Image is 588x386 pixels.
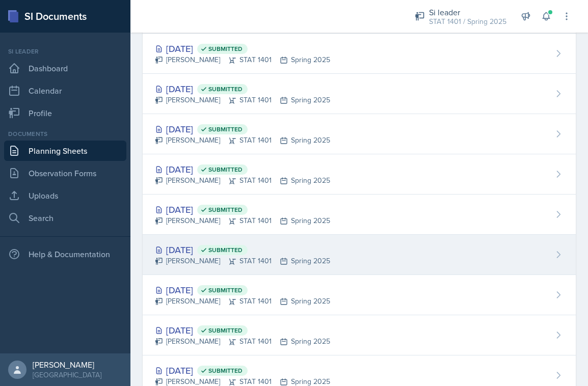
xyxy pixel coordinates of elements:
div: [DATE] [155,162,330,176]
a: [DATE] Submitted [PERSON_NAME]STAT 1401Spring 2025 [143,195,576,235]
a: [DATE] Submitted [PERSON_NAME]STAT 1401Spring 2025 [143,34,576,74]
span: Submitted [208,246,243,254]
div: [PERSON_NAME] STAT 1401 Spring 2025 [155,95,330,105]
div: Documents [4,129,126,139]
div: [PERSON_NAME] STAT 1401 Spring 2025 [155,175,330,186]
span: Submitted [208,166,243,174]
span: Submitted [208,367,243,375]
a: Calendar [4,80,126,101]
span: Submitted [208,326,243,335]
div: Help & Documentation [4,244,126,264]
a: Uploads [4,185,126,206]
div: [DATE] [155,323,330,337]
a: Planning Sheets [4,141,126,161]
span: Submitted [208,45,243,53]
span: Submitted [208,85,243,93]
div: [PERSON_NAME] STAT 1401 Spring 2025 [155,215,330,226]
a: Dashboard [4,58,126,78]
div: [PERSON_NAME] STAT 1401 Spring 2025 [155,54,330,65]
div: STAT 1401 / Spring 2025 [429,16,506,27]
div: [DATE] [155,42,330,56]
a: [DATE] Submitted [PERSON_NAME]STAT 1401Spring 2025 [143,74,576,114]
div: [PERSON_NAME] STAT 1401 Spring 2025 [155,336,330,347]
a: Search [4,208,126,228]
a: [DATE] Submitted [PERSON_NAME]STAT 1401Spring 2025 [143,235,576,275]
a: [DATE] Submitted [PERSON_NAME]STAT 1401Spring 2025 [143,275,576,315]
div: [DATE] [155,122,330,136]
span: Submitted [208,286,243,294]
div: [PERSON_NAME] STAT 1401 Spring 2025 [155,256,330,266]
div: [GEOGRAPHIC_DATA] [33,370,101,380]
div: [DATE] [155,243,330,257]
span: Submitted [208,125,243,133]
a: [DATE] Submitted [PERSON_NAME]STAT 1401Spring 2025 [143,114,576,154]
div: [PERSON_NAME] STAT 1401 Spring 2025 [155,296,330,307]
div: [PERSON_NAME] STAT 1401 Spring 2025 [155,135,330,146]
div: [DATE] [155,283,330,297]
div: Si leader [429,6,506,18]
a: [DATE] Submitted [PERSON_NAME]STAT 1401Spring 2025 [143,315,576,355]
div: [DATE] [155,364,330,377]
a: [DATE] Submitted [PERSON_NAME]STAT 1401Spring 2025 [143,154,576,195]
div: [DATE] [155,82,330,96]
div: [DATE] [155,203,330,216]
div: Si leader [4,47,126,56]
div: [PERSON_NAME] [33,360,101,370]
a: Profile [4,103,126,123]
span: Submitted [208,206,243,214]
a: Observation Forms [4,163,126,183]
